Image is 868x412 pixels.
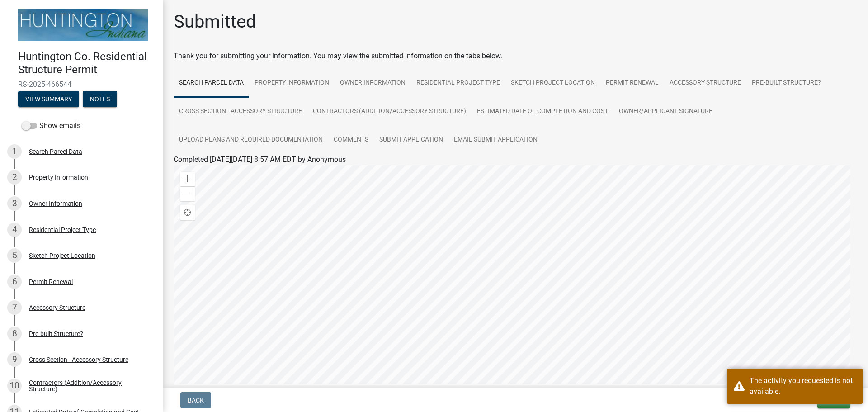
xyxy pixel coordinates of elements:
div: Pre-built Structure? [29,331,83,337]
div: 10 [7,379,22,393]
a: Cross Section - Accessory Structure [174,97,307,126]
div: Thank you for submitting your information. You may view the submitted information on the tabs below. [174,51,857,62]
div: 1 [7,144,22,159]
a: Upload Plans and Required Documentation [174,126,328,155]
span: Completed [DATE][DATE] 8:57 AM EDT by Anonymous [174,155,346,164]
a: Search Parcel Data [174,69,249,98]
div: 4 [7,223,22,237]
a: Comments [328,126,374,155]
a: Contractors (Addition/Accessory Structure) [307,97,472,126]
button: Notes [83,91,117,107]
button: View Summary [18,91,79,107]
h4: Huntington Co. Residential Structure Permit [18,50,156,76]
h1: Submitted [174,11,256,33]
a: Permit Renewal [600,69,664,98]
div: 7 [7,300,22,315]
a: Estimated Date of Completion and Cost [472,97,613,126]
div: 6 [7,275,22,289]
div: 9 [7,352,22,367]
a: Submit Application [374,126,448,155]
div: Property Information [29,174,88,180]
div: The activity you requested is not available. [750,375,856,397]
div: Zoom out [180,186,195,201]
a: Property Information [249,69,335,98]
a: Owner Information [335,69,411,98]
div: Find my location [180,205,195,220]
a: Accessory Structure [664,69,746,98]
div: Sketch Project Location [29,252,95,259]
img: Huntington County, Indiana [18,9,148,41]
span: Back [188,397,204,404]
div: 5 [7,248,22,263]
wm-modal-confirm: Notes [83,96,117,103]
div: 8 [7,327,22,341]
a: Pre-built Structure? [746,69,826,98]
button: Back [180,392,211,408]
div: Residential Project Type [29,227,96,233]
div: 3 [7,196,22,211]
wm-modal-confirm: Summary [18,96,79,103]
div: Contractors (Addition/Accessory Structure) [29,379,148,392]
span: RS-2025-466544 [18,80,145,89]
div: Zoom in [180,172,195,186]
a: Residential Project Type [411,69,505,98]
div: Permit Renewal [29,279,73,285]
div: Cross Section - Accessory Structure [29,356,128,363]
label: Show emails [22,120,80,131]
div: Owner Information [29,200,82,207]
div: Accessory Structure [29,304,85,311]
a: Email Submit Application [448,126,543,155]
a: Owner/Applicant Signature [613,97,718,126]
a: Sketch Project Location [505,69,600,98]
div: Search Parcel Data [29,148,82,155]
div: 2 [7,170,22,185]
